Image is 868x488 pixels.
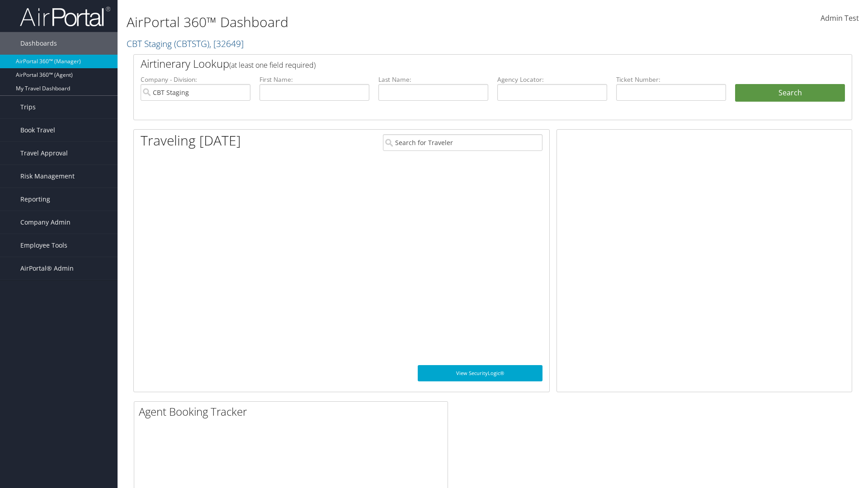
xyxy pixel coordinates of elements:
[141,75,250,84] label: Company - Division:
[378,75,488,84] label: Last Name:
[20,96,36,118] span: Trips
[209,38,244,50] span: , [ 32649 ]
[174,38,209,50] span: ( CBTSTG )
[127,38,244,50] a: CBT Staging
[735,84,845,102] button: Search
[229,60,316,70] span: (at least one field required)
[821,5,859,33] a: Admin Test
[139,404,448,419] h2: Agent Booking Tracker
[383,134,542,151] input: Search for Traveler
[20,257,74,280] span: AirPortal® Admin
[20,188,50,211] span: Reporting
[141,56,785,71] h2: Airtinerary Lookup
[616,75,726,84] label: Ticket Number:
[497,75,607,84] label: Agency Locator:
[20,165,75,188] span: Risk Management
[20,211,71,234] span: Company Admin
[259,75,369,84] label: First Name:
[20,234,67,257] span: Employee Tools
[141,131,241,150] h1: Traveling [DATE]
[821,13,859,23] span: Admin Test
[20,142,68,164] span: Travel Approval
[20,119,55,141] span: Book Travel
[20,32,57,55] span: Dashboards
[20,6,110,27] img: airportal-logo.png
[418,365,542,381] a: View SecurityLogic®
[127,13,615,32] h1: AirPortal 360™ Dashboard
